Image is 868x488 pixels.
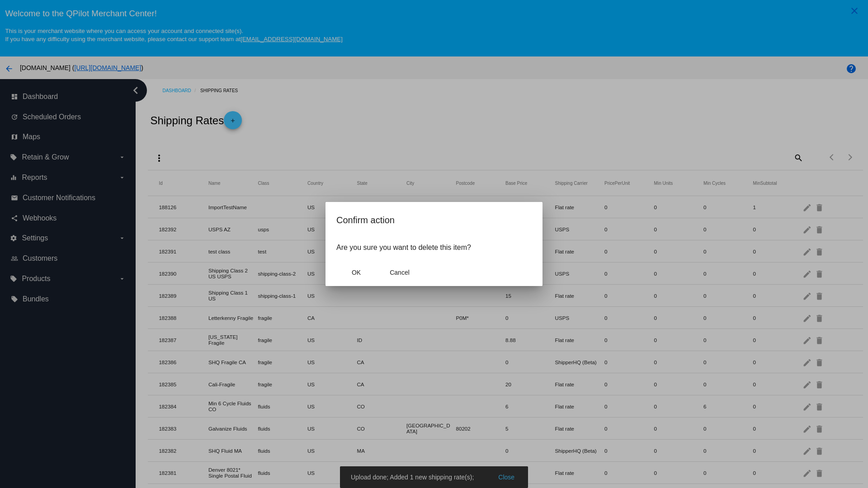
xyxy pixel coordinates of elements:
span: Cancel [390,269,410,276]
span: OK [352,269,361,276]
button: Close dialog [336,264,376,281]
h2: Confirm action [336,213,532,227]
p: Are you sure you want to delete this item? [336,244,532,252]
button: Close dialog [380,264,420,281]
